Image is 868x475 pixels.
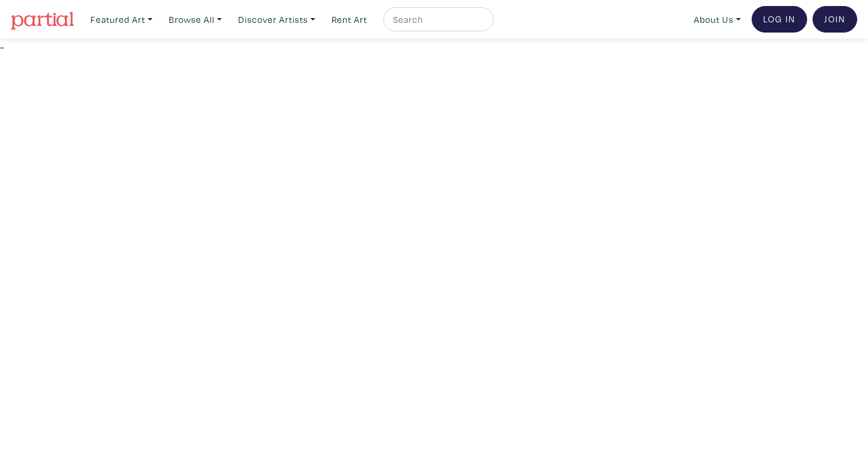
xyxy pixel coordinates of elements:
a: Log In [752,6,807,33]
a: Featured Art [85,7,158,32]
a: Join [813,6,857,33]
a: Discover Artists [233,7,321,32]
input: Search [392,12,482,27]
a: Rent Art [326,7,373,32]
a: Browse All [163,7,227,32]
a: About Us [688,7,746,32]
